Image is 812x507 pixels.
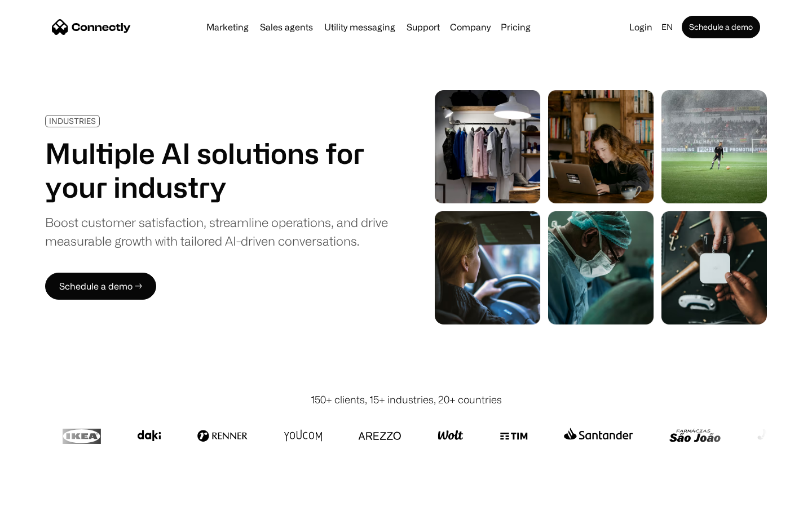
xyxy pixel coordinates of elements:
div: INDUSTRIES [49,117,96,125]
a: home [52,19,131,35]
h1: Multiple AI solutions for your industry [45,136,388,204]
a: Utility messaging [320,23,400,32]
div: Company [447,19,494,35]
ul: Language list [23,487,68,503]
a: Support [402,23,444,32]
a: Login [625,19,657,35]
a: Schedule a demo → [45,273,156,300]
a: Sales agents [255,23,317,32]
div: Company [450,19,491,35]
div: en [657,19,679,35]
a: Pricing [496,23,535,32]
div: en [661,19,673,35]
a: Schedule a demo [682,16,760,38]
div: Boost customer satisfaction, streamline operations, and drive measurable growth with tailored AI-... [45,213,388,250]
aside: Language selected: English [11,486,68,503]
a: Marketing [202,23,253,32]
div: 150+ clients, 15+ industries, 20+ countries [311,392,502,407]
